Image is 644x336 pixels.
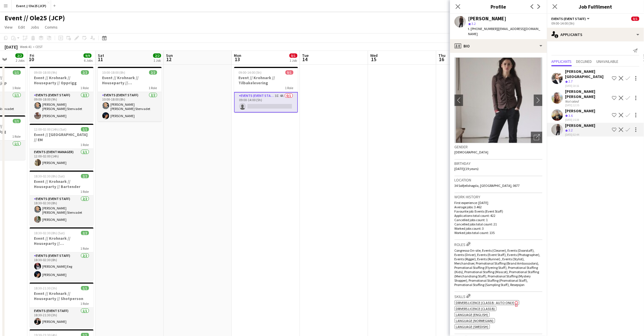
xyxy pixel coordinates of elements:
span: 2/2 [81,231,89,235]
span: Language (English) [456,313,488,317]
span: t. [PHONE_NUMBER] [468,27,498,31]
a: Comms [42,23,60,31]
span: Events (Event Staff) [552,17,586,21]
p: Cancelled jobs total count: 21 [455,222,542,226]
button: Event // Ole25 (JCP) [12,0,51,11]
span: 2/2 [149,70,157,75]
span: 18:30-21:30 (3h) [34,286,57,290]
span: 12 [165,56,173,63]
span: View [5,25,13,30]
h1: Event // Ole25 (JCP) [5,14,65,22]
app-card-role: Events (Event Manager)1/112:00-02:00 (14h)[PERSON_NAME] [30,149,94,168]
app-job-card: 09:00-18:00 (9h)2/2Event // Krohnark // Houseparty // Opprigg1 RoleEvents (Event Staff)2/209:00-1... [30,67,94,121]
span: Jobs [31,25,39,30]
span: 1 Role [149,86,157,90]
p: Average jobs: 3.462 [455,205,542,209]
span: 13 [233,56,242,63]
div: Bio [450,39,547,53]
div: Not rated [565,99,580,103]
h3: Skills [455,293,542,299]
span: [DATE] (19 years) [455,167,479,171]
span: 16 [438,56,446,63]
h3: Event // Krohnark // Houseparty // Shotperson [30,291,94,301]
app-job-card: 10:00-18:00 (8h)2/2Event // Krohnark // Houseparty // [GEOGRAPHIC_DATA]1 RoleEvents (Event Staff)... [98,67,162,121]
span: 2/2 [81,174,89,178]
h3: Location [455,177,542,183]
span: 15 [370,56,378,63]
app-job-card: 18:30-02:30 (8h) (Sat)2/2Event // Krohnark // Houseparty // [GEOGRAPHIC_DATA]1 RoleEvents (Event ... [30,227,94,280]
span: 2/2 [81,70,89,75]
span: Language (Norwegian) [456,319,494,323]
div: [DATE] 02:44 [565,133,596,137]
span: 1/1 [13,119,21,123]
h3: Event // Krohnark // Tilbakelevering [234,75,298,85]
span: 9/9 [84,53,92,58]
span: 1/1 [13,70,21,75]
span: Comms [45,25,58,30]
span: 0/1 [289,53,297,58]
div: CEST [35,45,43,49]
span: 1 Role [13,134,21,139]
span: Tue [302,53,309,58]
h3: Event // Krohnark // Houseparty // Bartender [30,179,94,189]
h3: Event // Krohnark // Houseparty // Opprigg [30,75,94,85]
p: Worked jobs total count: 135 [455,231,542,235]
span: 11 [97,56,104,63]
span: Fri [30,53,34,58]
span: 09:00-14:00 (5h) [239,70,262,75]
span: Drivers Licence (Class B - AUTO ONLY) [456,301,515,305]
h3: Gender [455,144,542,149]
span: 1 Role [13,86,21,90]
span: Mon [234,53,242,58]
h3: Event // Krohnark // Houseparty // [GEOGRAPHIC_DATA] [98,75,162,85]
a: Jobs [28,23,41,31]
div: 12:00-02:00 (14h) (Sat)1/1Event // [GEOGRAPHIC_DATA] // EM1 RoleEvents (Event Manager)1/112:00-02... [30,124,94,168]
span: 10:00-18:00 (8h) [102,70,125,75]
span: 3.2 [569,128,573,132]
span: 1/1 [81,286,89,290]
span: Wed [370,53,378,58]
div: 18:30-02:30 (8h) (Sat)2/2Event // Krohnark // Houseparty // Bartender1 RoleEvents (Event Staff)2/... [30,171,94,225]
div: [DATE] 10:16 [565,84,610,88]
span: 1/1 [81,127,89,131]
p: Applications total count: 422 [455,213,542,218]
span: 14 [301,56,309,63]
span: Declined [576,59,592,63]
div: [PERSON_NAME][GEOGRAPHIC_DATA] [565,69,610,79]
p: Cancelled jobs count: 1 [455,218,542,222]
div: 1 Job [290,58,297,63]
span: 1 Role [81,246,89,251]
h3: Job Fulfilment [547,3,644,10]
div: [PERSON_NAME] [468,16,507,21]
div: 2 Jobs [16,58,25,63]
div: 1 Job [153,58,161,63]
div: Open photos pop-in [531,132,542,143]
button: Events (Event Staff) [552,17,591,21]
app-card-role: Events (Event Staff)2/210:00-18:00 (8h)[PERSON_NAME] [PERSON_NAME] Stenvadet[PERSON_NAME] [98,92,162,121]
div: 6 Jobs [84,58,93,63]
app-job-card: 09:00-14:00 (5h)0/1Event // Krohnark // Tilbakelevering1 RoleEvents (Event Staff)3I4A0/109:00-14:... [234,67,298,113]
span: 18:30-02:30 (8h) (Sat) [34,231,65,235]
span: | [EMAIL_ADDRESS][DOMAIN_NAME] [468,27,540,36]
app-card-role: Events (Event Staff)3I4A0/109:00-14:00 (5h) [234,92,298,113]
span: 18:30-02:30 (8h) (Sat) [34,174,65,178]
span: Drivers Licence (Class B) [456,307,495,311]
span: Sun [166,53,173,58]
span: 1 Role [81,143,89,147]
span: Edit [18,25,25,30]
app-job-card: 18:30-21:30 (3h)1/1Event // Krohnark // Houseparty // Shotperson1 RoleEvents (Event Staff)1/118:3... [30,283,94,327]
span: 34 Solfjellshøgda, [GEOGRAPHIC_DATA], 0677 [455,183,520,188]
span: Congresso On-site, Events (Cleaner), Events (Doorstaff), Events (Driver), Events (Event Staff), E... [455,248,540,287]
span: 2.7 [569,79,573,83]
div: [PERSON_NAME] [565,123,596,128]
app-card-role: Events (Event Staff)2/218:30-02:30 (8h)[PERSON_NAME] Eeg[PERSON_NAME] [30,253,94,280]
span: 10 [29,56,34,63]
h3: Work history [455,194,542,199]
span: 3.2 [472,21,476,26]
div: [PERSON_NAME] [565,108,596,113]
